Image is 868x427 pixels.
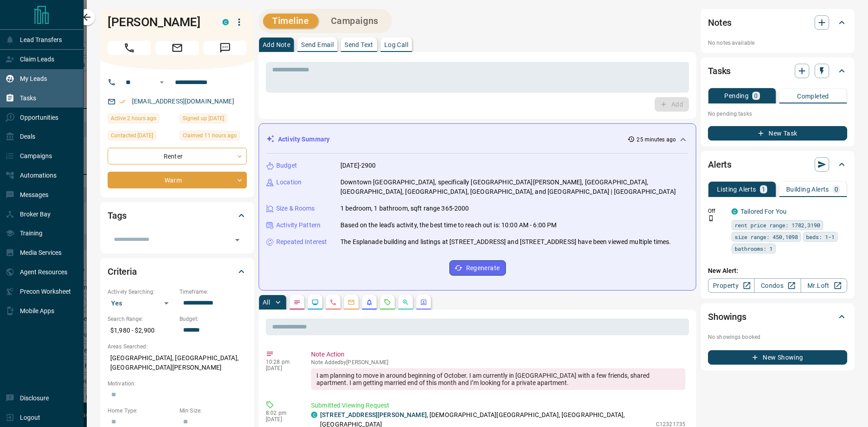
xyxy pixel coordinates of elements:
[266,359,297,365] p: 10:28 pm
[708,333,847,341] p: No showings booked
[301,42,334,48] p: Send Email
[708,107,847,121] p: No pending tasks
[724,93,749,99] p: Pending
[266,131,689,148] div: Activity Summary25 minutes ago
[754,93,758,99] p: 0
[708,157,731,172] h2: Alerts
[108,351,247,375] p: [GEOGRAPHIC_DATA], [GEOGRAPHIC_DATA], [GEOGRAPHIC_DATA][PERSON_NAME]
[366,299,373,306] svg: Listing Alerts
[108,41,151,55] span: Call
[108,148,247,164] div: Renter
[741,208,787,215] a: Tailored For You
[311,412,317,418] div: condos.ca
[266,416,297,422] p: [DATE]
[708,12,847,33] div: Notes
[786,186,829,192] p: Building Alerts
[311,299,319,306] svg: Lead Browsing Activity
[222,19,229,25] div: condos.ca
[835,186,838,192] p: 0
[330,299,337,306] svg: Calls
[311,350,685,359] p: Note Action
[263,42,290,48] p: Add Note
[320,411,427,418] a: [STREET_ADDRESS][PERSON_NAME]
[340,204,469,213] p: 1 bedroom, 1 bathroom, sqft range 365-2000
[340,161,376,170] p: [DATE]-2900
[108,113,175,126] div: Mon Aug 11 2025
[754,278,801,293] a: Condos
[108,380,247,388] p: Motivation:
[263,14,318,28] button: Timeline
[762,186,765,192] p: 1
[708,350,847,365] button: New Showing
[108,343,247,351] p: Areas Searched:
[183,114,224,123] span: Signed up [DATE]
[276,161,297,170] p: Budget
[311,359,685,366] p: Note Added by [PERSON_NAME]
[797,93,829,99] p: Completed
[708,310,746,324] h2: Showings
[266,365,297,371] p: [DATE]
[276,221,321,230] p: Activity Pattern
[293,299,301,306] svg: Notes
[806,232,835,241] span: beds: 1-1
[111,131,153,140] span: Contacted [DATE]
[179,315,247,323] p: Budget:
[108,261,247,282] div: Criteria
[708,306,847,328] div: Showings
[708,278,755,293] a: Property
[276,237,327,247] p: Repeated Interest
[108,296,175,310] div: Yes
[108,264,137,279] h2: Criteria
[801,278,847,293] a: Mr.Loft
[311,368,685,390] div: I am planning to move in around beginning of October. I am currently in [GEOGRAPHIC_DATA] with a ...
[276,178,302,187] p: Location
[119,99,126,105] svg: Email Verified
[108,172,247,188] div: Warm
[108,407,175,415] p: Home Type:
[276,204,315,213] p: Size & Rooms
[348,299,355,306] svg: Emails
[231,234,244,246] button: Open
[111,114,156,123] span: Active 2 hours ago
[311,401,685,410] p: Submitted Viewing Request
[179,113,247,126] div: Wed May 06 2020
[449,260,506,276] button: Regenerate
[384,42,408,48] p: Log Call
[420,299,427,306] svg: Agent Actions
[708,64,731,78] h2: Tasks
[384,299,391,306] svg: Requests
[735,244,773,253] span: bathrooms: 1
[322,14,387,28] button: Campaigns
[108,208,126,223] h2: Tags
[108,205,247,226] div: Tags
[708,266,847,276] p: New Alert:
[108,131,175,143] div: Thu May 26 2022
[108,323,175,338] p: $1,980 - $2,900
[263,299,270,305] p: All
[731,208,738,215] div: condos.ca
[340,237,671,247] p: The Esplanade building and listings at [STREET_ADDRESS] and [STREET_ADDRESS] have been viewed mul...
[179,288,247,296] p: Timeframe:
[340,221,557,230] p: Based on the lead's activity, the best time to reach out is: 10:00 AM - 6:00 PM
[340,178,689,197] p: Downtown [GEOGRAPHIC_DATA], specifically [GEOGRAPHIC_DATA][PERSON_NAME], [GEOGRAPHIC_DATA], [GEOG...
[179,131,247,143] div: Mon Aug 11 2025
[717,186,756,192] p: Listing Alerts
[203,41,247,55] span: Message
[708,207,726,215] p: Off
[708,15,731,30] h2: Notes
[344,42,373,48] p: Send Text
[637,136,676,144] p: 25 minutes ago
[132,98,234,105] a: [EMAIL_ADDRESS][DOMAIN_NAME]
[708,60,847,82] div: Tasks
[708,215,714,221] svg: Push Notification Only
[708,126,847,141] button: New Task
[156,41,199,55] span: Email
[278,135,330,144] p: Activity Summary
[266,410,297,416] p: 8:02 pm
[108,315,175,323] p: Search Range:
[708,39,847,47] p: No notes available
[108,15,209,29] h1: [PERSON_NAME]
[179,407,247,415] p: Min Size:
[156,77,167,88] button: Open
[402,299,409,306] svg: Opportunities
